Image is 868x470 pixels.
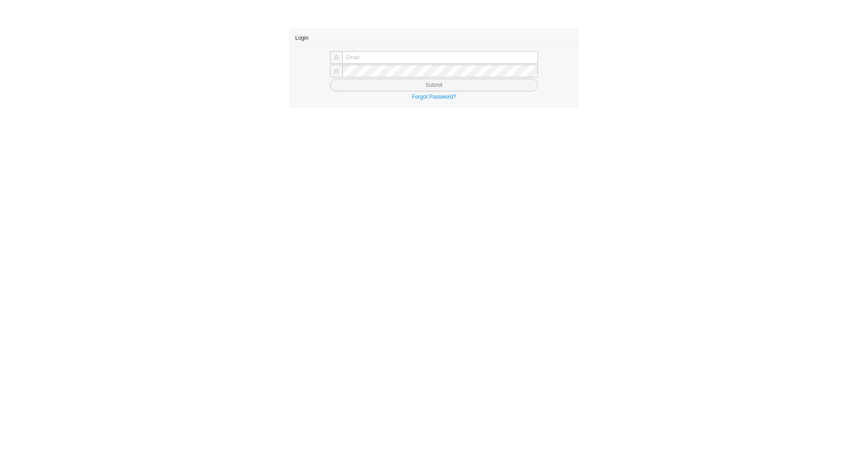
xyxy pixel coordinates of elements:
button: Submit [330,79,538,91]
input: Email [342,51,538,64]
a: Forgot Password? [412,94,456,100]
span: lock [334,68,339,74]
span: user [334,55,339,60]
div: Login [295,29,573,46]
